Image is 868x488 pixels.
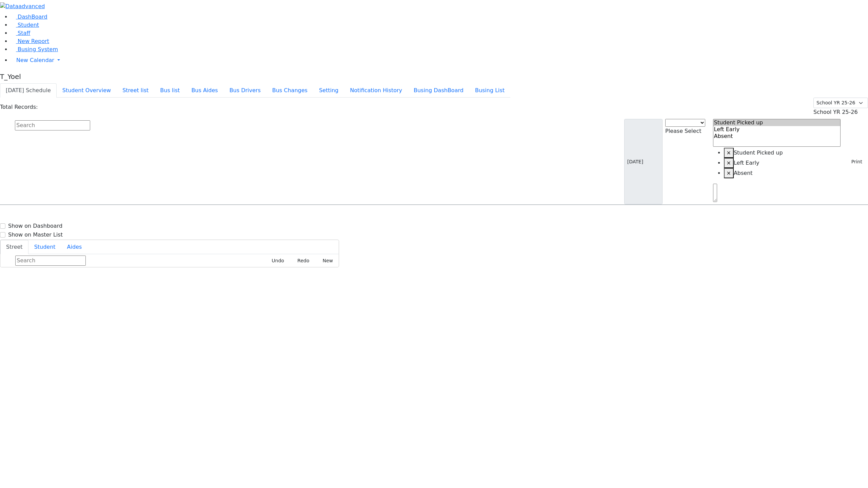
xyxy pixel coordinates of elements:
button: Busing DashBoard [408,83,469,98]
a: New Calendar [11,54,868,67]
span: × [727,160,731,166]
span: × [727,149,731,156]
button: Street [0,240,28,254]
option: Absent [713,133,841,140]
span: Busing System [18,46,58,53]
span: New Report [18,38,49,44]
a: Student [11,22,39,28]
button: Bus Aides [185,83,223,98]
button: Bus Changes [267,83,313,98]
span: Please Select [665,128,701,134]
input: Search [15,256,86,266]
li: Left Early [724,158,841,168]
span: School YR 25-26 [813,109,858,115]
li: Absent [724,168,841,178]
select: Default select example [813,98,868,108]
label: Show on Dashboard [8,222,62,230]
span: Left Early [734,160,759,166]
label: Show on Master List [8,231,63,239]
button: Remove item [724,168,734,178]
a: DashBoard [11,14,47,20]
span: Absent [734,170,753,176]
option: Left Early [713,126,841,133]
option: Student Picked up [713,119,841,126]
span: DashBoard [18,14,47,20]
button: Remove item [724,158,734,168]
button: Remove item [724,148,734,158]
textarea: Search [713,184,717,202]
button: Print [843,157,865,167]
button: Student Overview [57,83,117,98]
span: Student Picked up [734,149,783,156]
button: Setting [313,83,344,98]
a: New Report [11,38,49,44]
span: Student [18,22,39,28]
span: × [727,170,731,176]
span: New Calendar [16,57,54,63]
input: Search [15,120,90,130]
button: Undo [264,256,287,266]
button: Student [28,240,61,254]
button: Street list [117,83,154,98]
button: Bus Drivers [224,83,267,98]
button: Aides [61,240,88,254]
button: Redo [290,256,312,266]
button: Busing List [469,83,510,98]
div: Street [0,254,339,267]
li: Student Picked up [724,148,841,158]
a: Staff [11,30,30,36]
button: Notification History [344,83,408,98]
a: Busing System [11,46,58,53]
button: Bus list [154,83,185,98]
button: New [315,256,336,266]
span: Staff [18,30,30,36]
